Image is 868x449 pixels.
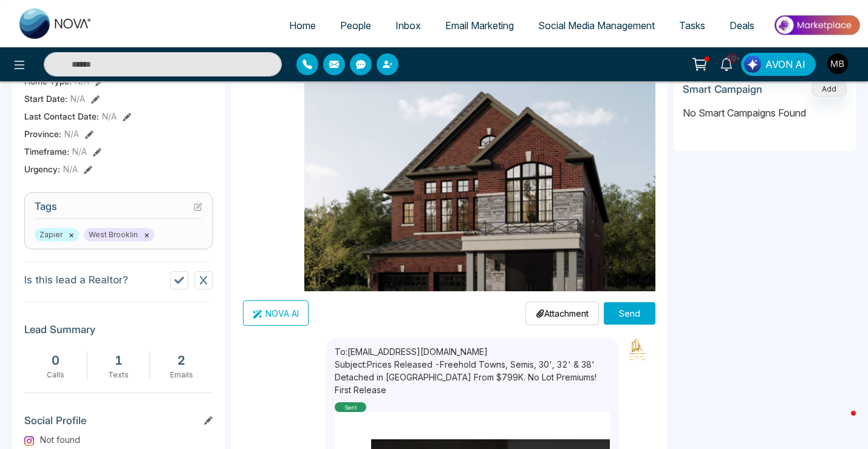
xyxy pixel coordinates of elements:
span: 10+ [726,53,737,64]
button: Send [604,302,655,325]
div: sent [335,402,366,412]
span: Deals [730,19,754,32]
a: Email Marketing [433,14,526,37]
a: Home [277,14,328,37]
span: Province : [24,127,61,140]
p: To: [EMAIL_ADDRESS][DOMAIN_NAME] [335,345,610,358]
img: Lead Flow [744,56,761,73]
p: Is this lead a Realtor? [24,272,128,288]
img: Instagram Logo [24,436,34,446]
a: 10+ [712,53,741,74]
p: Attachment [536,307,589,320]
div: 1 [94,351,144,370]
div: 0 [30,351,81,370]
a: Inbox [383,14,433,37]
span: Tasks [679,19,705,32]
div: 2 [156,351,207,370]
button: × [69,229,74,240]
a: People [328,14,383,37]
span: People [340,19,371,32]
span: Social Media Management [538,19,655,32]
a: Social Media Management [526,14,667,37]
span: Urgency : [24,163,60,175]
span: N/A [64,127,79,140]
h3: Smart Campaign [683,83,762,95]
span: N/A [63,163,78,175]
div: Texts [94,370,144,380]
div: Emails [156,370,207,380]
h3: Tags [35,200,202,219]
img: User Avatar [827,53,848,74]
span: Email Marketing [445,19,514,32]
p: Subject: Prices Released -Freehold Towns, Semis, 30', 32' & 38' Detached in [GEOGRAPHIC_DATA] Fro... [335,358,610,396]
span: N/A [102,110,117,123]
span: Home [289,19,316,32]
a: Deals [717,14,767,37]
span: AVON AI [765,57,805,72]
p: No Smart Campaigns Found [683,106,847,120]
h3: Social Profile [24,414,213,433]
h3: Lead Summary [24,323,213,342]
button: Add [812,82,847,96]
span: Timeframe : [24,145,69,158]
img: Market-place.gif [773,12,861,39]
img: Sender [625,338,649,362]
button: NOVA AI [243,300,309,326]
button: × [144,229,149,240]
span: N/A [70,92,85,105]
span: Inbox [395,19,421,32]
iframe: Intercom live chat [827,408,856,437]
span: Last Contact Date : [24,110,99,123]
span: N/A [72,145,87,158]
span: Start Date : [24,92,67,105]
span: Zapier [35,228,79,241]
span: Not found [40,433,80,446]
span: West Brooklin [84,228,154,241]
img: Nova CRM Logo [19,8,92,39]
button: AVON AI [741,53,816,76]
div: Calls [30,370,81,380]
a: Tasks [667,14,717,37]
